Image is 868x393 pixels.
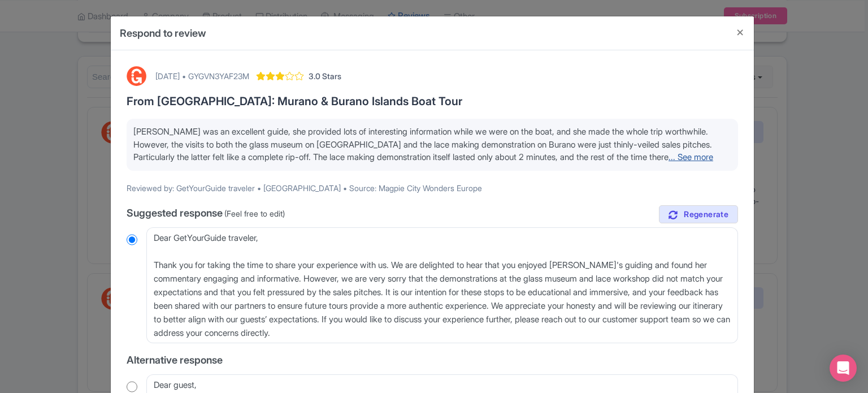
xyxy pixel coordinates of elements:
[224,209,285,218] span: (Feel free to edit)
[127,182,738,194] p: Reviewed by: GetYourGuide traveler • [GEOGRAPHIC_DATA] • Source: Magpie City Wonders Europe
[684,209,728,220] span: Regenerate
[127,95,738,107] h3: From [GEOGRAPHIC_DATA]: Murano & Burano Islands Boat Tour
[127,207,223,219] span: Suggested response
[127,354,223,366] span: Alternative response
[309,70,341,82] span: 3.0 Stars
[155,70,249,82] div: [DATE] • GYGVN3YAF23M
[120,25,206,41] h4: Respond to review
[127,66,146,86] img: GetYourGuide Logo
[830,355,857,382] div: Open Intercom Messenger
[659,205,738,224] a: Regenerate
[727,16,754,49] button: Close
[669,152,713,162] a: ... See more
[146,227,738,344] textarea: Dear GetYourGuide traveler, Thank you for taking the time to share your experience with us. We ar...
[133,126,713,162] span: [PERSON_NAME] was an excellent guide, she provided lots of interesting information while we were ...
